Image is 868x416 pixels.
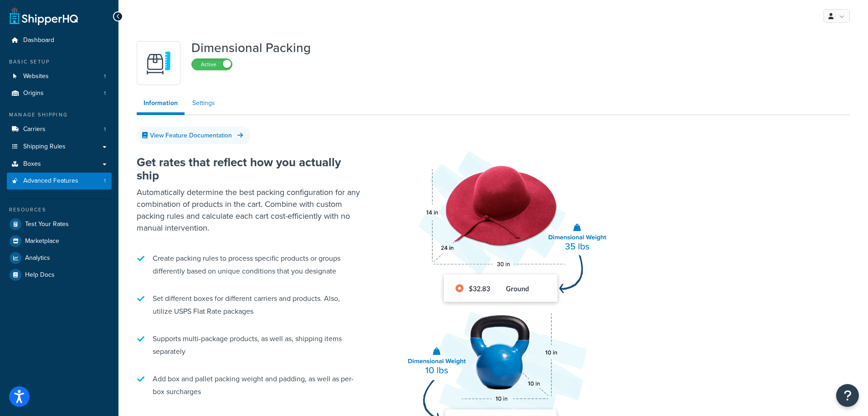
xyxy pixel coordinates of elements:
[23,160,41,168] span: Boxes
[7,250,112,266] a: Analytics
[25,237,59,245] span: Marketplace
[7,121,112,138] a: Carriers1
[7,216,112,232] a: Test Your Rates
[7,85,112,102] a: Origins1
[25,221,69,228] span: Test Your Rates
[7,68,112,85] li: Websites
[7,58,112,66] div: Basic Setup
[192,59,232,70] label: Active
[104,177,106,185] span: 1
[7,138,112,155] a: Shipping Rules
[836,384,859,407] button: Open Resource Center
[137,328,365,363] li: Supports multi-package products, as well as, shipping items separately
[137,94,185,115] a: Information
[137,247,365,282] li: Create packing rules to process specific products or groups differently based on unique condition...
[104,90,106,97] span: 1
[7,32,112,49] a: Dashboard
[7,156,112,173] a: Boxes
[25,254,50,262] span: Analytics
[23,177,78,185] span: Advanced Features
[7,85,112,102] li: Origins
[23,90,44,97] span: Origins
[137,126,251,144] a: View Feature Documentation
[23,37,54,44] span: Dashboard
[7,68,112,85] a: Websites1
[143,47,175,79] img: DTVBYsAAAAAASUVORK5CYII=
[7,121,112,138] li: Carriers
[185,94,222,112] a: Settings
[137,288,365,322] li: Set different boxes for different carriers and products. Also, utilize USPS Flat Rate packages
[104,73,106,80] span: 1
[7,173,112,190] li: Advanced Features
[7,233,112,249] a: Marketplace
[7,206,112,214] div: Resources
[191,41,311,55] h1: Dimensional Packing
[7,111,112,119] div: Manage Shipping
[137,368,365,403] li: Add box and pallet packing weight and padding, as well as per-box surcharges
[23,143,66,151] span: Shipping Rules
[23,126,46,133] span: Carriers
[7,173,112,190] a: Advanced Features1
[104,126,106,133] span: 1
[137,156,365,182] h2: Get rates that reflect how you actually ship
[137,186,365,234] p: Automatically determine the best packing configuration for any combination of products in the car...
[23,73,49,80] span: Websites
[25,271,55,279] span: Help Docs
[7,267,112,283] a: Help Docs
